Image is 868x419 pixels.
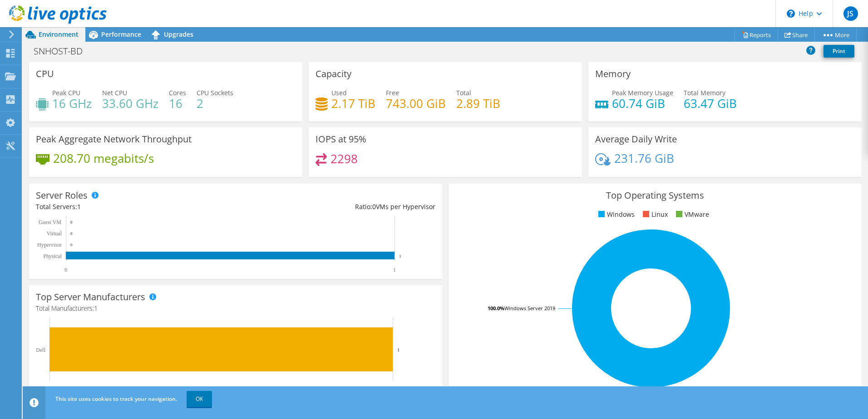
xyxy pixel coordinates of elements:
text: 1 [397,347,400,352]
tspan: Windows Server 2019 [504,305,555,312]
span: 1 [77,202,81,211]
span: Peak CPU [52,88,80,97]
h3: Capacity [316,69,351,79]
h4: 743.00 GiB [386,98,446,108]
span: Total [456,88,471,97]
h4: 208.70 megabits/s [53,153,154,163]
h3: Server Roles [36,190,88,200]
li: Windows [596,209,635,219]
span: Cores [169,88,186,97]
text: 0 [70,231,73,236]
h3: CPU [36,69,54,79]
div: Ratio: VMs per Hypervisor [236,202,435,212]
a: Share [778,28,815,42]
span: Peak Memory Usage [612,88,673,97]
h3: Memory [595,69,631,79]
a: Reports [735,28,778,42]
a: More [814,28,857,42]
h4: 2.89 TiB [456,98,500,108]
h4: 2.17 TiB [331,98,375,108]
h3: Top Server Manufacturers [36,292,145,302]
span: Net CPU [102,88,127,97]
a: Print [824,45,854,58]
text: 1 [399,254,401,258]
h4: 2298 [330,154,358,164]
li: VMware [674,209,709,219]
span: CPU Sockets [197,88,233,97]
h3: IOPS at 95% [316,134,366,144]
svg: \n [787,10,795,18]
span: Used [331,88,347,97]
span: Total Memory [684,88,725,97]
span: Upgrades [164,30,193,39]
h4: Total Manufacturers: [36,303,435,313]
h4: 33.60 GHz [102,98,158,108]
tspan: 100.0% [488,305,504,312]
span: This site uses cookies to track your navigation. [55,395,177,403]
span: Environment [39,30,79,39]
h4: 16 [169,98,186,108]
h4: 63.47 GiB [684,98,737,108]
text: 0 [70,220,73,224]
h4: 231.76 GiB [614,153,674,163]
text: 1 [393,267,396,273]
span: 0 [372,202,376,211]
h4: 16 GHz [52,98,92,108]
text: Dell [36,347,45,353]
span: Performance [101,30,141,39]
text: 0 [64,267,67,273]
text: 0 [70,243,73,247]
a: OK [187,391,212,407]
text: Virtual [47,230,62,237]
h4: 60.74 GiB [612,98,673,108]
h1: SNHOST-BD [30,46,97,56]
h3: Top Operating Systems [455,190,855,200]
text: Physical [43,253,62,259]
span: JS [843,6,858,21]
h4: 2 [197,98,233,108]
h3: Peak Aggregate Network Throughput [36,134,192,144]
span: 1 [94,304,98,312]
h3: Average Daily Write [595,134,677,144]
text: Guest VM [39,219,61,225]
li: Linux [641,209,668,219]
span: Free [386,88,399,97]
text: Hypervisor [37,242,62,248]
div: Total Servers: [36,202,236,212]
